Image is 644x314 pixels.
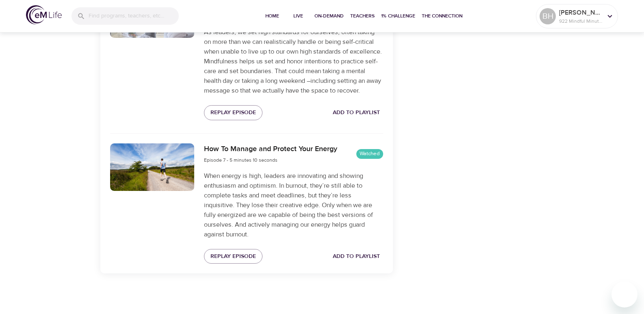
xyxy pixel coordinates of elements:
[204,143,337,155] h6: How To Manage and Protect Your Energy
[204,157,278,163] span: Episode 7 - 5 minutes 10 seconds
[26,5,62,24] img: logo
[89,7,179,25] input: Find programs, teachers, etc...
[204,27,383,95] p: As leaders, we set high standards for ourselves, often taking on more than we can realistically h...
[330,105,383,120] button: Add to Playlist
[356,150,383,158] span: Watched
[333,108,380,118] span: Add to Playlist
[330,249,383,264] button: Add to Playlist
[559,8,602,17] p: [PERSON_NAME]
[210,108,256,118] span: Replay Episode
[422,12,462,20] span: The Connection
[210,251,256,262] span: Replay Episode
[381,12,415,20] span: 1% Challenge
[262,12,282,20] span: Home
[288,12,308,20] span: Live
[204,249,262,264] button: Replay Episode
[540,8,556,24] div: BH
[350,12,375,20] span: Teachers
[333,251,380,262] span: Add to Playlist
[611,282,637,308] iframe: Button to launch messaging window
[204,171,383,239] p: When energy is high, leaders are innovating and showing enthusiasm and optimism. In burnout, they...
[204,105,262,120] button: Replay Episode
[559,17,602,25] p: 922 Mindful Minutes
[314,12,344,20] span: On-Demand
